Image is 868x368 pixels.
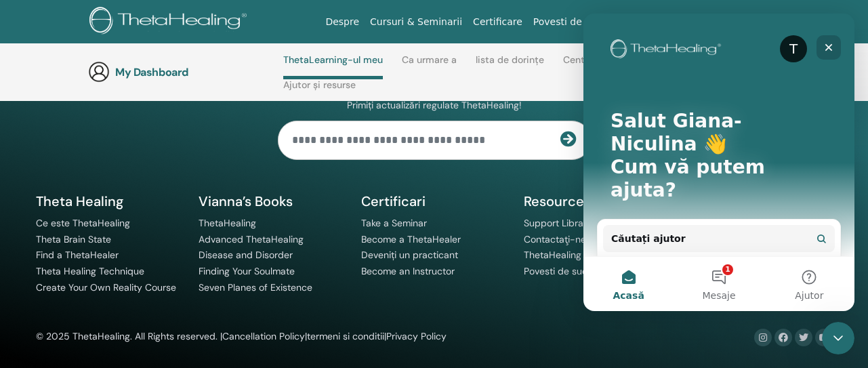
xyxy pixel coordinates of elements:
[88,61,110,83] img: generic-user-icon.jpg
[623,9,671,35] a: Resurse
[524,217,592,229] a: Support Library
[402,54,457,76] a: Ca urmare a
[222,330,305,342] a: Cancellation Policy
[524,265,603,277] a: Povesti de succes
[361,249,458,261] a: Deveniți un practicant
[307,330,384,342] a: termeni si conditii
[199,233,304,245] a: Advanced ThetaHealing
[524,192,670,210] h5: Resource & Support
[36,217,130,229] a: Ce este ThetaHealing
[36,265,144,277] a: Theta Healing Technique
[671,9,721,35] a: Magazin
[199,217,256,229] a: ThetaHealing
[36,249,119,261] a: Find a ThetaHealer
[468,9,528,35] a: Certificare
[822,322,854,354] iframe: Intercom live chat
[89,7,251,37] img: logo.png
[36,281,176,293] a: Create Your Own Reality Course
[278,99,591,111] p: Primiți actualizări regulate ThetaHealing!
[524,249,602,261] a: ThetaHealing Blog
[583,14,854,311] iframe: Intercom live chat
[199,281,312,293] a: Seven Planes of Existence
[361,233,461,245] a: Become a ThetaHealer
[320,9,365,35] a: Despre
[36,233,111,245] a: Theta Brain State
[199,249,293,261] a: Disease and Disorder
[386,330,447,342] a: Privacy Policy
[365,9,468,35] a: Cursuri & Seminarii
[528,9,623,35] a: Povesti de succes
[199,192,345,210] h5: Vianna’s Books
[361,265,455,277] a: Become an Instructor
[36,192,182,210] h5: Theta Healing
[283,79,356,101] a: Ajutor și resurse
[199,265,295,277] a: Finding Your Soulmate
[283,54,383,79] a: ThetaLearning-ul meu
[563,54,645,76] a: Centrul de mesaje
[524,233,586,245] a: Contactaţi-ne
[361,217,427,229] a: Take a Seminar
[361,192,508,210] h5: Certificari
[36,329,447,345] div: © 2025 ThetaHealing. All Rights reserved. | | |
[476,54,544,76] a: lista de dorințe
[115,66,251,79] h3: My Dashboard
